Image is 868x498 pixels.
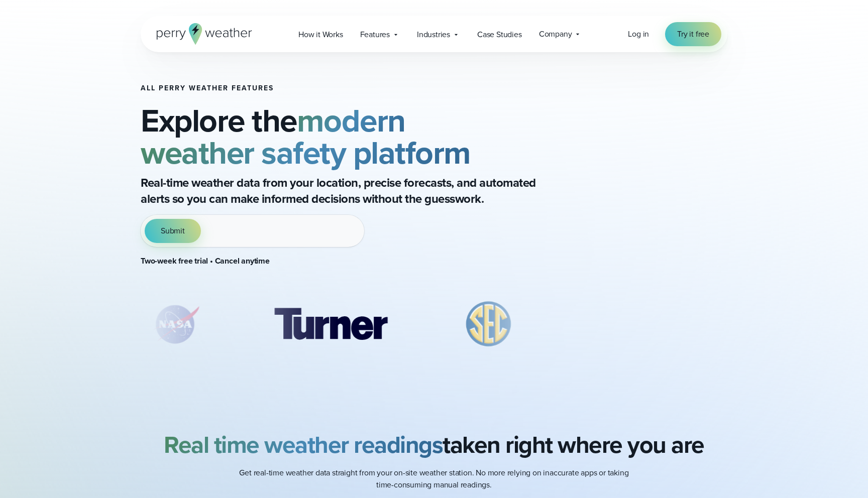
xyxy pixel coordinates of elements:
[141,299,211,349] img: NASA.svg
[161,225,185,237] span: Submit
[576,299,719,349] img: Amazon-Air.svg
[576,299,719,349] div: 4 of 8
[164,427,443,462] strong: Real time weather readings
[298,29,343,41] span: How it Works
[141,255,270,267] strong: Two-week free trial • Cancel anytime
[477,29,522,41] span: Case Studies
[290,24,352,45] a: How it Works
[665,22,721,46] a: Try it free
[628,28,649,40] a: Log in
[677,28,709,40] span: Try it free
[141,299,211,349] div: 1 of 8
[259,299,402,349] img: Turner-Construction_1.svg
[141,84,577,92] h1: All Perry Weather Features
[233,467,635,491] p: Get real-time weather data straight from your on-site weather station. No more relying on inaccur...
[141,299,577,354] div: slideshow
[141,175,542,207] p: Real-time weather data from your location, precise forecasts, and automated alerts so you can mak...
[450,299,527,349] div: 3 of 8
[539,28,572,40] span: Company
[145,219,201,243] button: Submit
[360,29,390,41] span: Features
[141,104,577,169] h2: Explore the
[450,299,527,349] img: %E2%9C%85-SEC.svg
[164,431,704,459] h2: taken right where you are
[141,97,471,176] strong: modern weather safety platform
[259,299,402,349] div: 2 of 8
[417,29,450,41] span: Industries
[628,28,649,40] span: Log in
[469,24,530,45] a: Case Studies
